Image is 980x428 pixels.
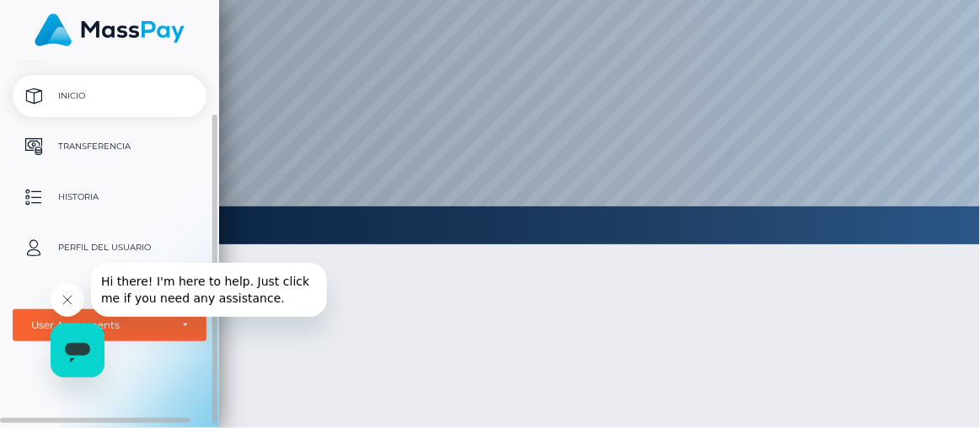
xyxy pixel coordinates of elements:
[51,283,84,317] iframe: Cerrar mensaje
[91,263,327,317] iframe: Mensaje de la compañía
[19,185,200,210] p: Historia
[13,176,206,218] a: Historia
[13,75,206,117] a: Inicio
[31,318,169,332] div: User Agreements
[19,83,200,109] p: Inicio
[19,235,200,260] p: Perfil del usuario
[51,324,104,377] iframe: Botón para iniciar la ventana de mensajería
[13,126,206,168] a: Transferencia
[35,13,185,46] img: MassPay
[13,227,206,269] a: Perfil del usuario
[19,134,200,159] p: Transferencia
[13,309,206,341] button: User Agreements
